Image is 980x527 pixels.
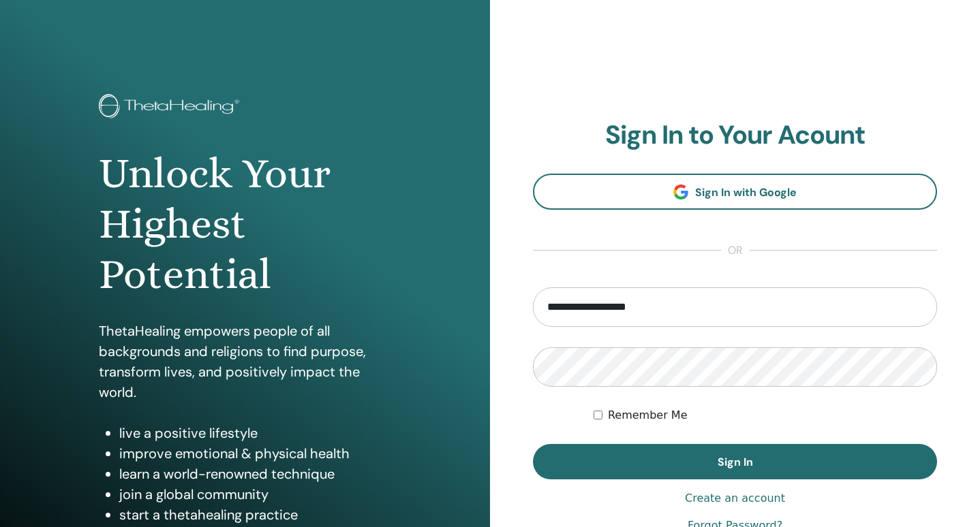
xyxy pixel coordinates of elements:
span: Sign In with Google [695,185,797,199]
a: Sign In with Google [533,174,937,210]
a: Create an account [685,490,785,507]
p: ThetaHealing empowers people of all backgrounds and religions to find purpose, transform lives, a... [99,321,391,402]
div: Keep me authenticated indefinitely or until I manually logout [594,407,937,424]
li: join a global community [119,484,391,505]
li: improve emotional & physical health [119,443,391,464]
li: live a positive lifestyle [119,423,391,443]
span: or [721,242,750,259]
span: Sign In [718,455,753,469]
li: start a thetahealing practice [119,505,391,525]
li: learn a world-renowned technique [119,464,391,484]
h1: Unlock Your Highest Potential [99,148,391,300]
label: Remember Me [608,407,688,424]
h2: Sign In to Your Acount [533,120,937,151]
button: Sign In [533,444,937,479]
